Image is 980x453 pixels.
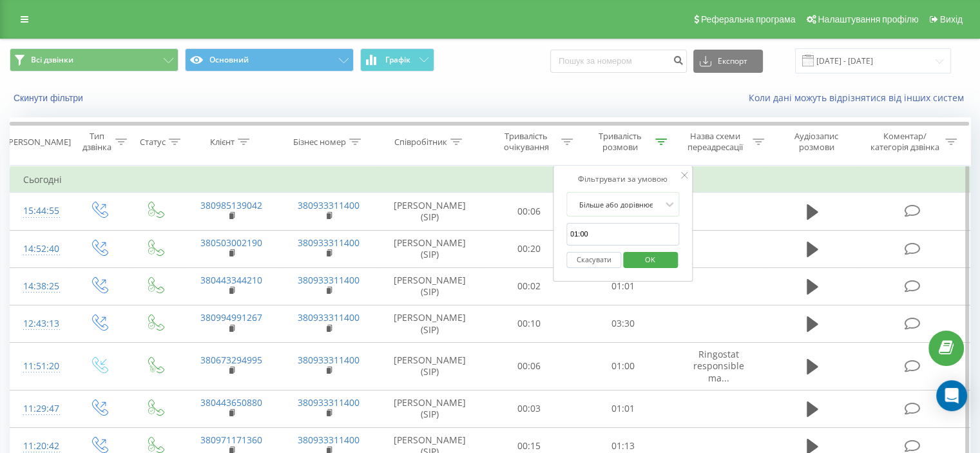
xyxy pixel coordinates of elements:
[632,249,668,269] span: OK
[576,305,669,342] td: 03:30
[210,137,235,148] div: Клієнт
[298,354,360,366] a: 380933311400
[682,131,749,153] div: Назва схеми переадресації
[483,390,576,427] td: 00:03
[31,55,73,65] span: Всі дзвінки
[81,131,111,153] div: Тип дзвінка
[23,354,57,379] div: 11:51:20
[566,173,680,186] div: Фільтрувати за умовою
[693,50,763,73] button: Експорт
[23,396,57,421] div: 11:29:47
[779,131,854,153] div: Аудіозапис розмови
[701,14,796,24] span: Реферальна програма
[936,380,967,411] div: Open Intercom Messenger
[483,305,576,342] td: 00:10
[200,354,262,366] a: 380673294995
[576,267,669,305] td: 01:01
[378,267,483,305] td: [PERSON_NAME] (SIP)
[394,137,447,148] div: Співробітник
[200,274,262,286] a: 380443344210
[298,434,360,446] a: 380933311400
[576,343,669,390] td: 01:00
[23,198,57,224] div: 15:44:55
[298,274,360,286] a: 380933311400
[483,267,576,305] td: 00:02
[378,230,483,267] td: [PERSON_NAME] (SIP)
[23,236,57,262] div: 14:52:40
[10,167,970,193] td: Сьогодні
[566,223,680,246] input: 00:00
[940,14,963,24] span: Вихід
[298,396,360,409] a: 380933311400
[818,14,918,24] span: Налаштування профілю
[298,236,360,249] a: 380933311400
[576,390,669,427] td: 01:01
[623,252,678,268] button: OK
[200,311,262,323] a: 380994991267
[360,48,434,72] button: Графік
[483,343,576,390] td: 00:06
[378,193,483,230] td: [PERSON_NAME] (SIP)
[298,199,360,211] a: 380933311400
[483,193,576,230] td: 00:06
[385,55,410,64] span: Графік
[10,48,178,72] button: Всі дзвінки
[6,137,71,148] div: [PERSON_NAME]
[298,311,360,323] a: 380933311400
[23,274,57,299] div: 14:38:25
[140,137,166,148] div: Статус
[200,434,262,446] a: 380971171360
[550,50,687,73] input: Пошук за номером
[588,131,652,153] div: Тривалість розмови
[10,92,90,104] button: Скинути фільтри
[378,390,483,427] td: [PERSON_NAME] (SIP)
[378,305,483,342] td: [PERSON_NAME] (SIP)
[693,348,744,383] span: Ringostat responsible ma...
[483,230,576,267] td: 00:20
[566,252,621,268] button: Скасувати
[200,396,262,409] a: 380443650880
[867,131,942,153] div: Коментар/категорія дзвінка
[378,343,483,390] td: [PERSON_NAME] (SIP)
[200,236,262,249] a: 380503002190
[749,92,970,104] a: Коли дані можуть відрізнятися вiд інших систем
[185,48,354,72] button: Основний
[494,131,559,153] div: Тривалість очікування
[23,311,57,336] div: 12:43:13
[200,199,262,211] a: 380985139042
[293,137,346,148] div: Бізнес номер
